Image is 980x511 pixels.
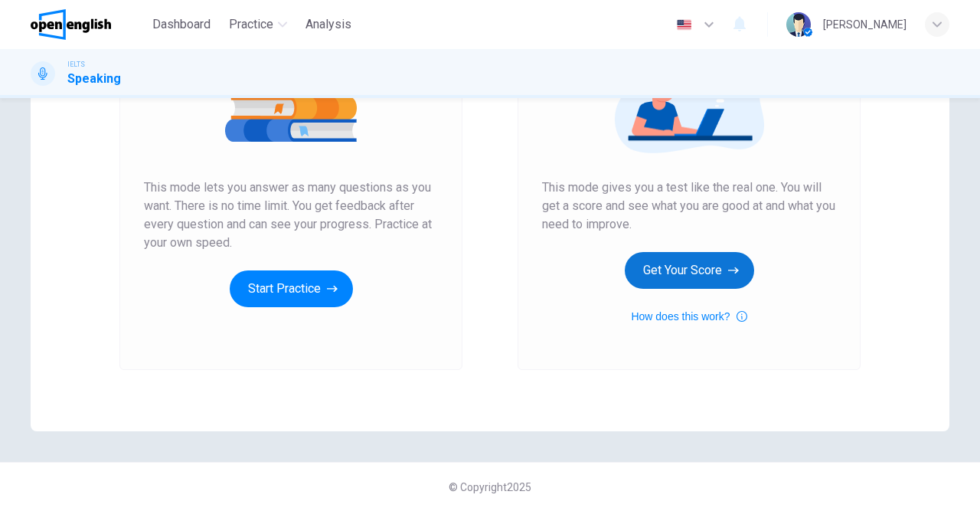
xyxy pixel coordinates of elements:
span: This mode lets you answer as many questions as you want. There is no time limit. You get feedback... [144,179,438,252]
span: Analysis [305,15,351,34]
button: Practice [223,11,293,38]
button: How does this work? [631,307,746,326]
span: IELTS [67,59,85,70]
button: Dashboard [146,11,217,38]
img: Profile picture [786,12,811,37]
button: Get Your Score [625,252,754,289]
img: OpenEnglish logo [31,9,111,40]
span: Practice [229,15,273,34]
a: OpenEnglish logo [31,9,146,40]
button: Analysis [299,11,358,38]
div: [PERSON_NAME] [823,15,906,34]
img: en [675,19,694,31]
span: © Copyright 2025 [449,481,531,493]
span: This mode gives you a test like the real one. You will get a score and see what you are good at a... [542,179,836,234]
h1: Speaking [67,70,121,88]
span: Dashboard [152,15,211,34]
button: Start Practice [230,270,353,307]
